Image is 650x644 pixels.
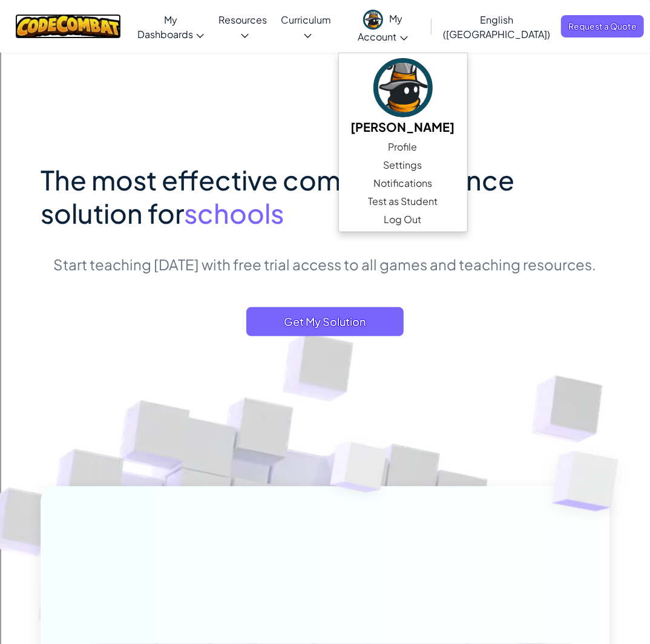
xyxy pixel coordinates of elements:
span: English ([GEOGRAPHIC_DATA]) [443,13,550,41]
div: Sign out [5,59,645,70]
div: Move To ... [5,81,645,92]
a: Curriculum [274,3,338,50]
div: Sort New > Old [5,16,645,27]
h5: [PERSON_NAME] [351,117,455,136]
div: Delete [5,37,645,48]
div: Move To ... [5,27,645,37]
img: CodeCombat logo [15,14,121,39]
a: Request a Quote [561,15,644,37]
a: Notifications [339,174,467,192]
img: avatar [373,58,433,117]
span: My Dashboards [137,13,193,41]
div: Sort A > Z [5,5,645,16]
span: Curriculum [281,13,331,26]
span: Notifications [373,176,432,190]
span: schools [184,196,284,230]
span: The most effective computer science solution for [41,163,514,230]
a: My Dashboards [130,3,212,50]
a: [PERSON_NAME] [339,56,467,138]
a: English ([GEOGRAPHIC_DATA]) [435,3,558,50]
a: Log Out [339,210,467,229]
a: Profile [339,138,467,156]
img: Overlap cubes [298,409,421,536]
a: Settings [339,156,467,174]
a: Resources [212,3,274,50]
div: Rename [5,70,645,81]
img: avatar [363,10,383,30]
span: Resources [219,13,268,26]
div: Options [5,48,645,59]
p: Start teaching [DATE] with free trial access to all games and teaching resources. [54,254,597,275]
button: Get My Solution [246,307,404,336]
a: Test as Student [339,192,467,210]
